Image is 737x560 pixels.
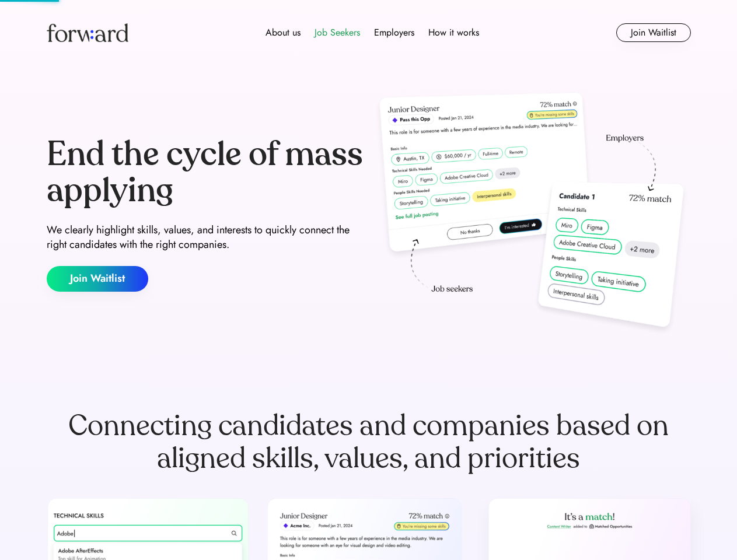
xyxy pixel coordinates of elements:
[47,23,128,42] img: Forward logo
[428,26,479,40] div: How it works
[47,136,364,208] div: End the cycle of mass applying
[373,89,691,339] img: hero-image.png
[47,266,148,292] button: Join Waitlist
[616,23,691,42] button: Join Waitlist
[47,223,364,252] div: We clearly highlight skills, values, and interests to quickly connect the right candidates with t...
[47,409,691,475] div: Connecting candidates and companies based on aligned skills, values, and priorities
[374,26,414,40] div: Employers
[266,26,301,40] div: About us
[315,26,360,40] div: Job Seekers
